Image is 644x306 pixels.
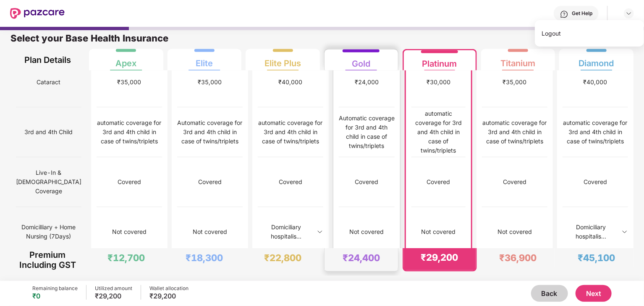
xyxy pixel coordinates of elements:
[421,252,458,263] div: ₹29,200
[112,227,147,236] div: Not covered
[563,223,619,241] div: Domiciliary hospitalis...
[578,252,615,264] div: ₹45,100
[355,78,379,87] div: ₹24,000
[97,118,162,146] div: automatic coverage for 3rd and 4th child in case of twins/triplets
[258,223,314,241] div: Domiciliary hospitalis...
[118,78,141,87] div: ₹35,000
[95,285,132,292] div: Utilized amount
[352,52,370,69] div: Gold
[427,78,450,87] div: ₹30,000
[584,177,607,187] div: Covered
[10,8,65,19] img: New Pazcare Logo
[422,52,457,69] div: Platinum
[421,227,456,236] div: Not covered
[118,177,141,187] div: Covered
[317,228,323,235] img: svg+xml;base64,PHN2ZyBpZD0iRHJvcGRvd24tMzJ4MzIiIHhtbG5zPSJodHRwOi8vd3d3LnczLm9yZy8yMDAwL3N2ZyIgd2...
[177,118,243,146] div: Automatic coverage for 3rd and 4th child in case of twins/triplets
[499,252,537,264] div: ₹36,900
[149,292,188,300] div: ₹29,200
[411,109,466,155] div: automatic coverage for 3rd and 4th child in case of twins/triplets
[563,118,628,146] div: automatic coverage for 3rd and 4th child in case of twins/triplets
[584,78,607,87] div: ₹40,000
[279,177,302,187] div: Covered
[350,227,384,236] div: Not covered
[531,285,568,302] button: Back
[198,177,222,187] div: Covered
[503,78,527,87] div: ₹35,000
[107,252,145,264] div: ₹12,700
[339,114,395,150] div: Automatic coverage for 3rd and 4th child in case of twins/triplets
[95,292,132,300] div: ₹29,200
[343,252,380,264] div: ₹24,400
[560,10,568,18] img: svg+xml;base64,PHN2ZyBpZD0iSGVscC0zMngzMiIgeG1sbnM9Imh0dHA6Ly93d3cudzMub3JnLzIwMDAvc3ZnIiB3aWR0aD...
[193,227,227,236] div: Not covered
[576,285,612,302] button: Next
[264,52,301,68] div: Elite Plus
[149,285,188,292] div: Wallet allocation
[579,52,614,68] div: Diamond
[427,177,450,187] div: Covered
[16,248,79,272] div: Premium Including GST
[10,32,634,49] div: Select your Base Health Insurance
[500,52,535,68] div: Titanium
[32,285,78,292] div: Remaining balance
[16,49,79,70] div: Plan Details
[503,177,526,187] div: Covered
[572,10,592,17] div: Get Help
[258,118,323,146] div: automatic coverage for 3rd and 4th child in case of twins/triplets
[32,292,78,300] div: ₹0
[16,219,81,244] span: Domicilliary + Home Nursing (7Days)
[482,118,547,146] div: automatic coverage for 3rd and 4th child in case of twins/triplets
[621,228,628,235] img: svg+xml;base64,PHN2ZyBpZD0iRHJvcGRvd24tMzJ4MzIiIHhtbG5zPSJodHRwOi8vd3d3LnczLm9yZy8yMDAwL3N2ZyIgd2...
[25,124,73,140] span: 3rd and 4th Child
[264,252,301,264] div: ₹22,800
[16,165,81,199] span: Live-In & [DEMOGRAPHIC_DATA] Coverage
[355,177,379,187] div: Covered
[497,227,532,236] div: Not covered
[198,78,222,87] div: ₹35,000
[196,52,213,68] div: Elite
[37,74,61,90] span: Cataract
[535,25,644,41] div: Logout
[279,78,303,87] div: ₹40,000
[115,52,136,68] div: Apex
[626,10,632,17] img: svg+xml;base64,PHN2ZyBpZD0iRHJvcGRvd24tMzJ4MzIiIHhtbG5zPSJodHRwOi8vd3d3LnczLm9yZy8yMDAwL3N2ZyIgd2...
[186,252,223,264] div: ₹18,300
